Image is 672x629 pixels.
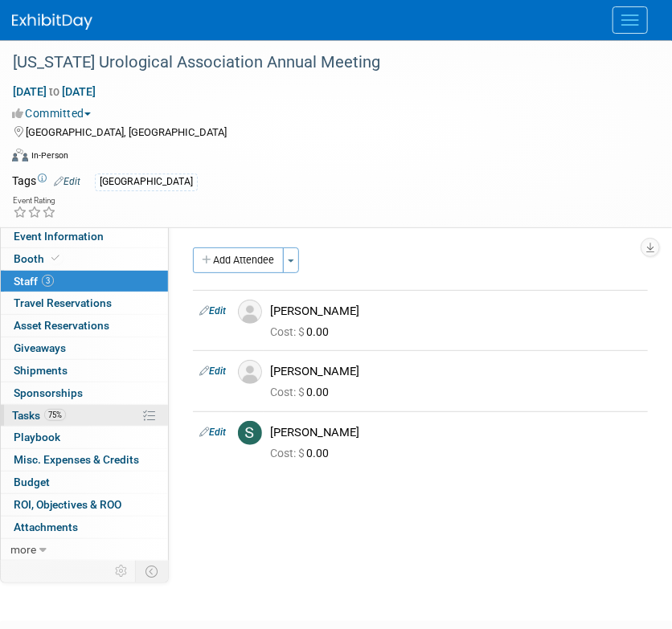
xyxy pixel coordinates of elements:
div: [PERSON_NAME] [270,364,641,379]
span: Playbook [14,431,60,443]
button: Menu [613,6,648,34]
span: Asset Reservations [14,319,109,332]
span: 3 [42,275,54,287]
span: Misc. Expenses & Credits [14,453,139,466]
span: Budget [14,476,50,488]
img: Associate-Profile-5.png [238,360,262,384]
a: Edit [199,305,226,317]
span: 0.00 [270,447,335,459]
i: Booth reservation complete [51,254,59,263]
a: Misc. Expenses & Credits [1,449,168,471]
span: Cost: $ [270,386,306,398]
a: Staff3 [1,271,168,292]
td: Toggle Event Tabs [136,561,169,582]
a: Booth [1,248,168,270]
a: Playbook [1,427,168,448]
button: Add Attendee [193,247,284,273]
a: more [1,539,168,561]
div: [PERSON_NAME] [270,304,641,319]
span: more [10,543,36,556]
span: Sponsorships [14,386,83,399]
span: Booth [14,252,63,265]
td: Tags [12,173,80,191]
span: Cost: $ [270,447,306,459]
a: Shipments [1,360,168,382]
a: Edit [199,366,226,377]
a: Edit [199,427,226,438]
div: [PERSON_NAME] [270,425,641,440]
a: Travel Reservations [1,292,168,314]
span: to [47,85,62,98]
span: 0.00 [270,386,335,398]
a: ROI, Objectives & ROO [1,494,168,516]
td: Personalize Event Tab Strip [108,561,136,582]
div: [GEOGRAPHIC_DATA] [95,174,198,190]
a: Tasks75% [1,405,168,427]
span: Cost: $ [270,325,306,338]
div: [US_STATE] Urological Association Annual Meeting [7,48,640,77]
span: Event Information [14,230,104,243]
span: 75% [44,409,66,421]
div: Event Rating [13,197,56,205]
button: Committed [12,105,97,121]
a: Sponsorships [1,382,168,404]
span: Tasks [12,409,66,422]
span: Shipments [14,364,68,377]
img: Format-Inperson.png [12,149,28,161]
img: Associate-Profile-5.png [238,300,262,324]
a: Giveaways [1,337,168,359]
a: Budget [1,472,168,493]
span: [DATE] [DATE] [12,84,96,99]
span: [GEOGRAPHIC_DATA], [GEOGRAPHIC_DATA] [26,126,227,138]
span: Staff [14,275,54,288]
a: Edit [54,176,80,187]
div: In-Person [31,149,68,161]
span: ROI, Objectives & ROO [14,498,121,511]
img: ExhibitDay [12,14,92,30]
span: Attachments [14,521,78,533]
img: S.jpg [238,421,262,445]
a: Asset Reservations [1,315,168,337]
a: Attachments [1,517,168,538]
span: 0.00 [270,325,335,338]
a: Event Information [1,226,168,247]
span: Giveaways [14,341,66,354]
span: Travel Reservations [14,296,112,309]
div: Event Format [12,146,652,170]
